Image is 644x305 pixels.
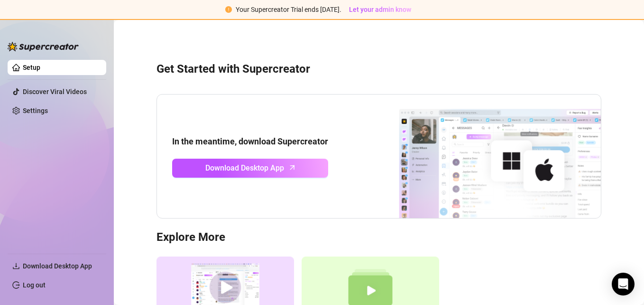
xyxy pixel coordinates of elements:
[612,273,635,295] div: Open Intercom Messenger
[156,62,601,77] h3: Get Started with Supercreator
[23,281,46,289] a: Log out
[23,107,48,114] a: Settings
[12,262,20,270] span: download
[205,162,284,174] span: Download Desktop App
[172,159,328,178] a: Download Desktop Apparrow-up
[23,262,92,270] span: Download Desktop App
[23,88,87,95] a: Discover Viral Videos
[345,4,415,15] button: Let your admin know
[287,162,298,173] span: arrow-up
[172,136,328,146] strong: In the meantime, download Supercreator
[349,6,411,13] span: Let your admin know
[23,64,40,71] a: Setup
[8,42,79,51] img: logo-BBDzfeDw.svg
[225,6,232,13] span: exclamation-circle
[364,95,601,218] img: download app
[156,230,601,245] h3: Explore More
[236,6,341,13] span: Your Supercreator Trial ends [DATE].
